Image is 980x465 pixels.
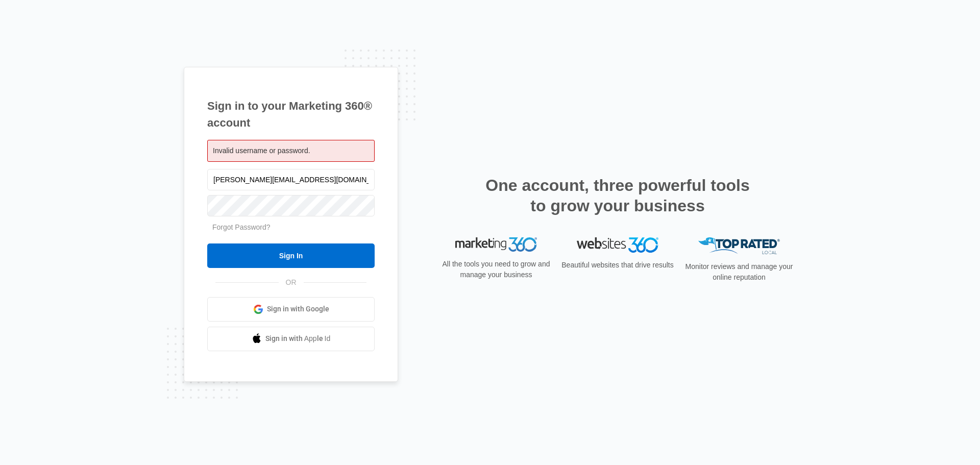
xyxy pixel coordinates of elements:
[207,297,375,322] a: Sign in with Google
[213,146,310,155] span: Invalid username or password.
[267,304,329,314] span: Sign in with Google
[439,259,553,280] p: All the tools you need to grow and manage your business
[279,277,304,288] span: OR
[577,237,658,252] img: Websites 360
[207,327,375,351] a: Sign in with Apple Id
[560,260,675,271] p: Beautiful websites that drive results
[455,237,537,252] img: Marketing 360
[207,97,375,131] h1: Sign in to your Marketing 360® account
[212,223,271,231] a: Forgot Password?
[265,333,331,344] span: Sign in with Apple Id
[682,261,796,283] p: Monitor reviews and manage your online reputation
[482,175,753,216] h2: One account, three powerful tools to grow your business
[207,169,375,190] input: Email
[698,237,780,254] img: Top Rated Local
[207,243,375,268] input: Sign In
